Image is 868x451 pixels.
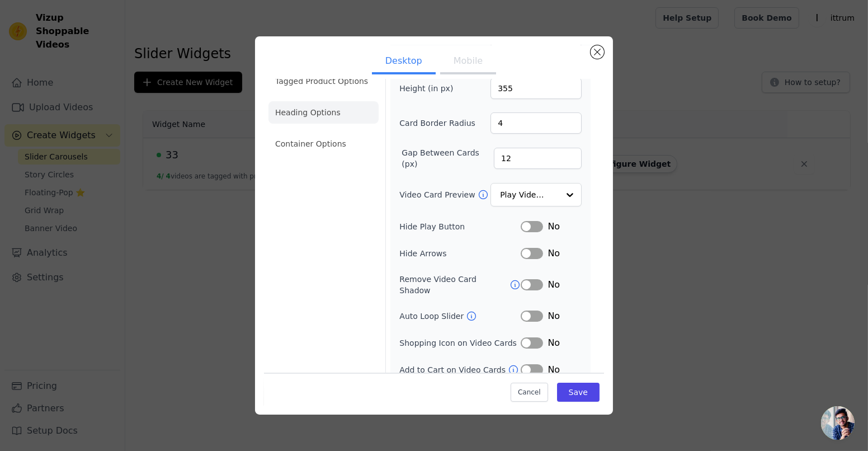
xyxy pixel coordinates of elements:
[557,382,600,401] button: Save
[440,50,496,74] button: Mobile
[268,133,379,155] li: Container Options
[511,382,548,401] button: Cancel
[548,363,560,377] span: No
[399,364,508,375] label: Add to Cart on Video Cards
[399,274,510,296] label: Remove Video Card Shadow
[399,311,466,322] label: Auto Loop Slider
[399,337,521,349] label: Shopping Icon on Video Cards
[268,101,379,124] li: Heading Options
[399,248,521,259] label: Hide Arrows
[821,406,855,440] a: Open chat
[548,309,560,323] span: No
[399,83,460,94] label: Height (in px)
[548,336,560,350] span: No
[402,147,494,170] label: Gap Between Cards (px)
[399,118,475,129] label: Card Border Radius
[268,70,379,92] li: Tagged Product Options
[548,220,560,233] span: No
[399,221,521,232] label: Hide Play Button
[548,278,560,292] span: No
[372,50,436,74] button: Desktop
[548,247,560,260] span: No
[591,45,604,59] button: Close modal
[399,189,477,200] label: Video Card Preview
